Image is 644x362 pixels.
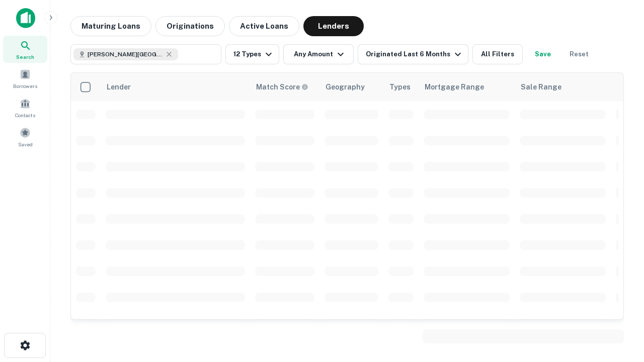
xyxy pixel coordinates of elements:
button: Active Loans [229,16,299,36]
h6: Match Score [256,81,306,93]
div: Lender [107,81,131,93]
div: Originated Last 6 Months [366,48,464,60]
span: Borrowers [13,82,37,90]
a: Contacts [3,94,47,121]
th: Geography [319,73,383,101]
div: Capitalize uses an advanced AI algorithm to match your search with the best lender. The match sco... [256,81,308,93]
button: All Filters [472,44,523,64]
span: Search [16,53,34,61]
button: Originations [155,16,225,36]
button: Maturing Loans [70,16,151,36]
a: Saved [3,123,47,150]
button: Originated Last 6 Months [358,44,468,64]
th: Sale Range [515,73,611,101]
button: 12 Types [225,44,279,64]
span: Saved [18,140,33,148]
th: Lender [101,73,250,101]
span: Contacts [15,111,35,119]
a: Search [3,36,47,63]
th: Types [383,73,419,101]
button: Any Amount [283,44,354,64]
th: Mortgage Range [419,73,515,101]
span: [PERSON_NAME][GEOGRAPHIC_DATA], [GEOGRAPHIC_DATA] [88,50,163,59]
button: Save your search to get updates of matches that match your search criteria. [527,44,559,64]
img: capitalize-icon.png [16,8,35,28]
div: Types [389,81,411,93]
iframe: Chat Widget [594,249,644,298]
button: Lenders [303,16,364,36]
div: Mortgage Range [425,81,484,93]
a: Borrowers [3,65,47,92]
th: Capitalize uses an advanced AI algorithm to match your search with the best lender. The match sco... [250,73,319,101]
div: Geography [326,81,365,93]
div: Sale Range [521,81,561,93]
button: Reset [563,44,595,64]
